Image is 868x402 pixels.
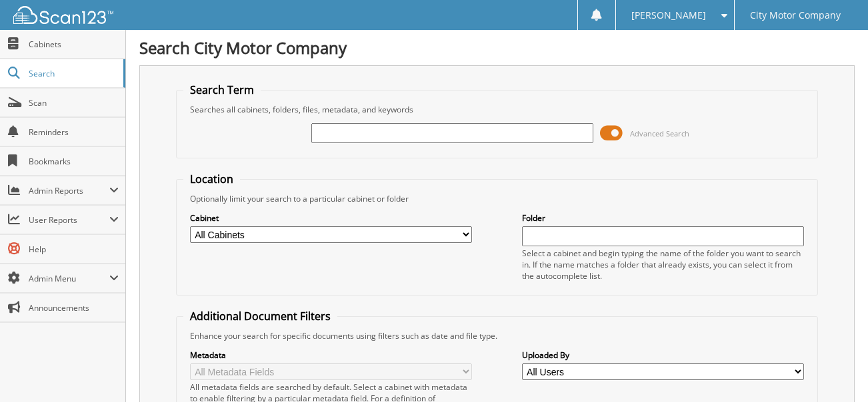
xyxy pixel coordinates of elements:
[29,185,109,196] span: Admin Reports
[183,309,337,323] legend: Additional Document Filters
[183,83,261,97] legend: Search Term
[750,11,841,19] span: City Motor Company
[190,212,473,224] label: Cabinet
[29,273,109,284] span: Admin Menu
[29,156,119,167] span: Bookmarks
[183,330,811,341] div: Enhance your search for specific documents using filters such as date and file type.
[29,214,109,226] span: User Reports
[29,244,119,255] span: Help
[522,248,805,282] div: Select a cabinet and begin typing the name of the folder you want to search in. If the name match...
[183,172,240,186] legend: Location
[183,193,811,204] div: Optionally limit your search to a particular cabinet or folder
[29,97,119,108] span: Scan
[29,68,117,79] span: Search
[183,104,811,115] div: Searches all cabinets, folders, files, metadata, and keywords
[29,126,119,138] span: Reminders
[522,349,805,361] label: Uploaded By
[139,37,855,59] h1: Search City Motor Company
[522,212,805,224] label: Folder
[630,128,689,138] span: Advanced Search
[13,6,113,24] img: scan123-logo-white.svg
[190,349,473,361] label: Metadata
[29,302,119,313] span: Announcements
[631,11,706,19] span: [PERSON_NAME]
[29,39,119,50] span: Cabinets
